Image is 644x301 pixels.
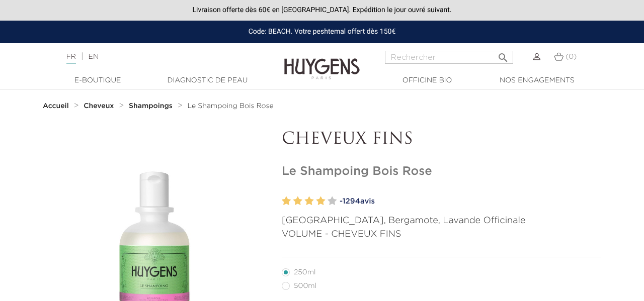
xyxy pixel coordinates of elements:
[566,53,577,60] span: (0)
[284,42,360,81] img: Huygens
[66,53,76,64] a: FR
[293,194,302,209] label: 2
[84,103,114,110] strong: Cheveux
[316,194,325,209] label: 4
[43,102,71,110] a: Accueil
[187,102,273,110] a: Le Shampoing Bois Rose
[43,103,69,110] strong: Accueil
[343,197,360,205] span: 1294
[47,75,148,86] a: E-Boutique
[157,75,258,86] a: Diagnostic de peau
[129,102,175,110] a: Shampoings
[282,130,601,149] p: CHEVEUX FINS
[328,194,337,209] label: 5
[282,214,601,228] p: [GEOGRAPHIC_DATA], Bergamote, Lavande Officinale
[282,268,328,276] label: 250ml
[282,282,329,290] label: 500ml
[61,51,261,63] div: |
[187,103,273,110] span: Le Shampoing Bois Rose
[494,48,512,61] button: 
[340,194,601,209] a: -1294avis
[282,194,291,209] label: 1
[385,51,513,64] input: Rechercher
[377,75,477,86] a: Officine Bio
[282,228,601,241] p: VOLUME - CHEVEUX FINS
[129,103,173,110] strong: Shampoings
[84,102,116,110] a: Cheveux
[487,75,587,86] a: Nos engagements
[282,164,601,179] h1: Le Shampoing Bois Rose
[305,194,314,209] label: 3
[497,49,509,61] i: 
[89,53,99,60] a: EN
